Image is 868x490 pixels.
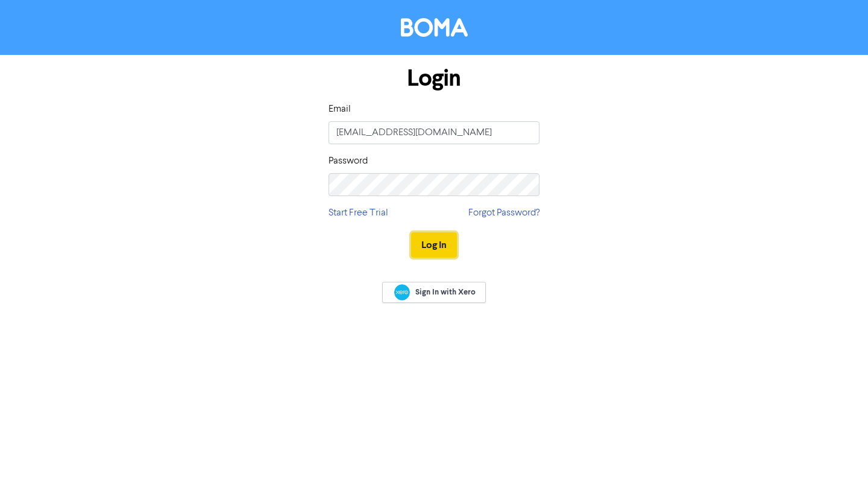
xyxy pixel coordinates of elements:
[382,282,486,303] a: Sign In with Xero
[411,232,457,258] button: Log In
[329,154,368,168] label: Password
[468,206,539,220] a: Forgot Password?
[329,206,388,220] a: Start Free Trial
[394,284,410,301] img: Xero logo
[415,287,476,297] span: Sign In with Xero
[401,18,468,37] img: BOMA Logo
[329,102,351,116] label: Email
[329,65,539,92] h1: Login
